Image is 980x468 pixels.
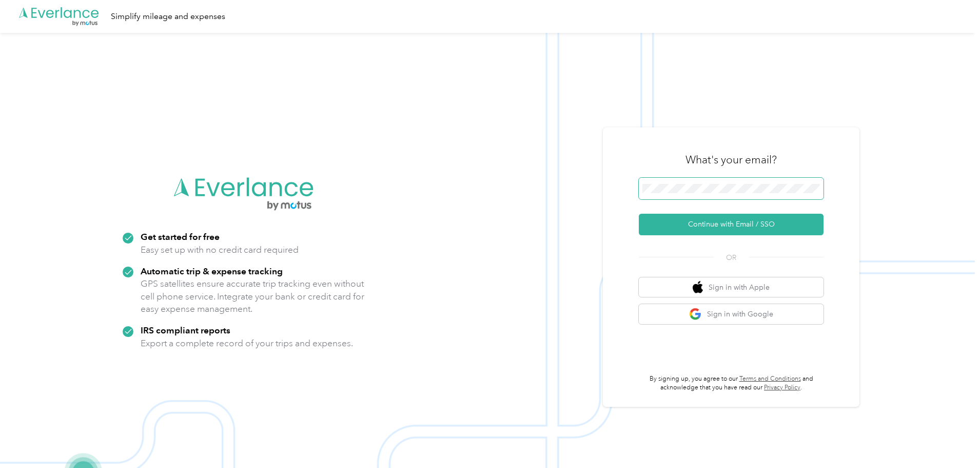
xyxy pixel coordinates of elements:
[111,10,225,23] div: Simplify mileage and expenses
[141,277,365,315] p: GPS satellites ensure accurate trip tracking even without cell phone service. Integrate your bank...
[639,277,824,297] button: apple logoSign in with Apple
[141,231,220,242] strong: Get started for free
[639,304,824,324] button: google logoSign in with Google
[639,214,824,235] button: Continue with Email / SSO
[141,325,230,335] strong: IRS compliant reports
[141,244,299,256] p: Easy set up with no credit card required
[141,266,283,276] strong: Automatic trip & expense tracking
[141,337,353,350] p: Export a complete record of your trips and expenses.
[739,375,801,383] a: Terms and Conditions
[689,308,702,321] img: google logo
[639,375,824,392] p: By signing up, you agree to our and acknowledge that you have read our .
[693,281,703,294] img: apple logo
[685,153,777,167] h3: What's your email?
[764,384,800,391] a: Privacy Policy
[713,252,749,263] span: OR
